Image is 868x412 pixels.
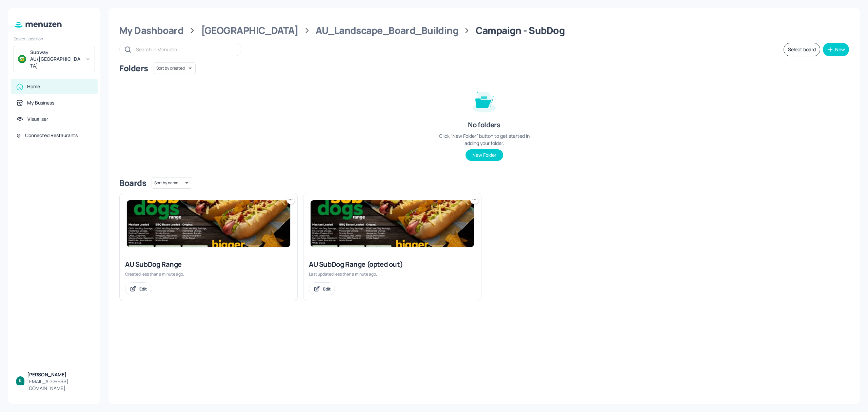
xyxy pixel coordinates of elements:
div: Select Location [14,36,95,42]
div: Boards [119,177,146,188]
div: My Business [27,99,54,106]
div: [PERSON_NAME] [27,371,92,378]
div: My Dashboard [119,24,183,37]
button: New Folder [466,149,503,161]
img: ACg8ocKBIlbXoTTzaZ8RZ_0B6YnoiWvEjOPx6MQW7xFGuDwnGH3hbQ=s96-c [16,376,24,385]
div: Visualiser [27,116,48,123]
button: Select board [784,43,820,56]
div: Connected Restaurants [25,132,78,139]
img: folder-empty [467,83,501,117]
div: Edit [323,286,331,292]
div: Campaign - SubDog [476,24,565,37]
input: Search in Menuzen [136,44,234,54]
img: 2025-09-01-1756690132041elouzptm4n.jpeg [127,200,290,247]
div: Home [27,83,40,90]
img: avatar [18,55,26,63]
div: Edit [139,286,147,292]
div: [GEOGRAPHIC_DATA] [201,24,298,37]
div: AU SubDog Range [125,260,292,269]
div: Last updated less than a minute ago. [309,271,476,277]
div: New [835,47,845,52]
div: No folders [468,120,500,130]
div: AU_Landscape_Board_Building [316,24,458,37]
div: Subway AU/[GEOGRAPHIC_DATA] [30,49,81,69]
div: Click “New Folder” button to get started in adding your folder. [433,132,535,147]
div: [EMAIL_ADDRESS][DOMAIN_NAME] [27,378,92,392]
div: Created less than a minute ago. [125,271,292,277]
button: New [823,43,849,56]
img: 2025-09-01-1756690132041elouzptm4n.jpeg [311,200,474,247]
div: AU SubDog Range (opted out) [309,260,476,269]
div: Sort by created [154,61,196,75]
div: Sort by name [152,176,192,190]
div: Folders [119,63,148,74]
